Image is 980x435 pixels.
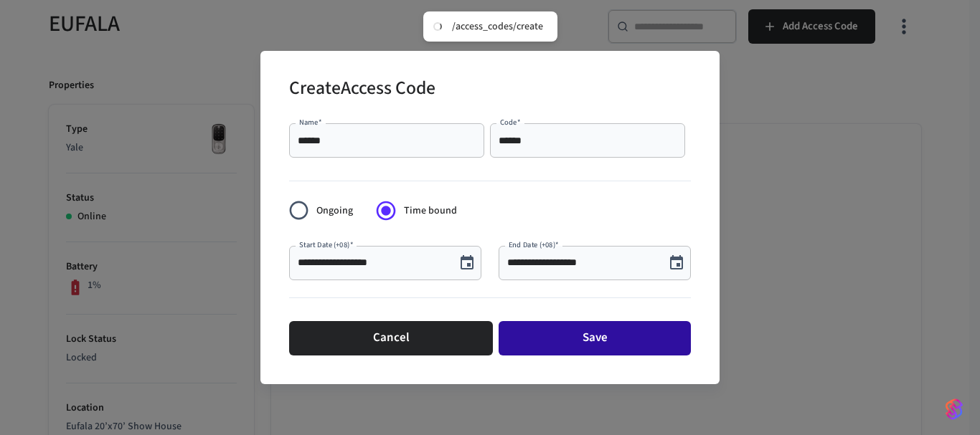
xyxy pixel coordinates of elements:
button: Choose date, selected date is Aug 30, 2025 [453,249,481,277]
button: Choose date, selected date is Aug 30, 2025 [662,249,691,277]
div: /access_codes/create [452,20,543,33]
button: Save [499,321,691,355]
label: Name [299,117,322,128]
h2: Create Access Code [289,68,435,112]
span: Ongoing [316,204,353,219]
label: Start Date (+08) [299,239,353,250]
label: Code [500,117,521,128]
button: Cancel [289,321,493,355]
span: Time bound [404,204,457,219]
label: End Date (+08) [509,239,559,250]
img: SeamLogoGradient.69752ec5.svg [946,398,963,421]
